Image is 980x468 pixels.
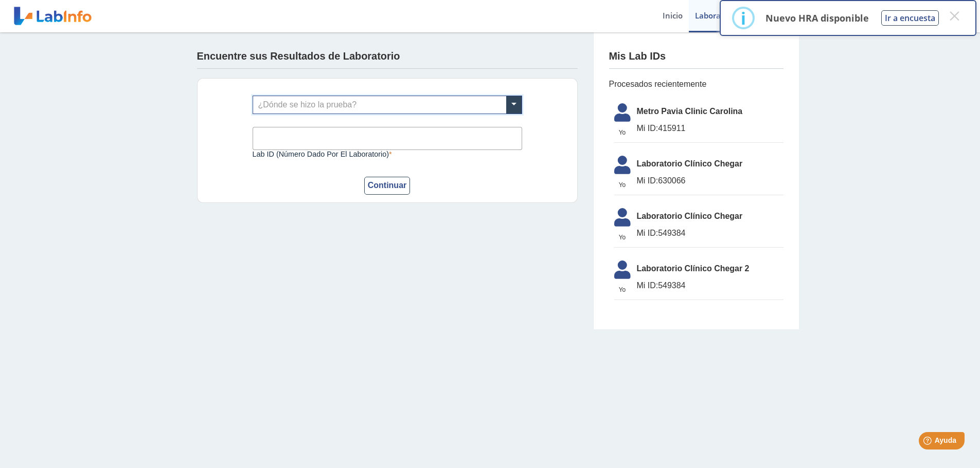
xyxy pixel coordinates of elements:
[197,50,400,63] h4: Encuentre sus Resultados de Laboratorio
[253,150,522,158] label: Lab ID (número dado por el laboratorio)
[881,10,939,26] button: Ir a encuesta
[609,78,783,90] span: Procesados recientemente
[637,105,783,118] span: Metro Pavia Clinic Carolina
[608,180,637,190] span: Yo
[637,210,783,222] span: Laboratorio Clínico Chegar
[765,12,869,24] p: Nuevo HRA disponible
[608,233,637,242] span: Yo
[888,428,969,457] iframe: Help widget launcher
[637,229,658,237] span: Mi ID:
[637,227,783,239] span: 549384
[637,175,783,187] span: 630066
[637,158,783,170] span: Laboratorio Clínico Chegar
[609,50,666,63] h4: Mis Lab IDs
[608,285,637,294] span: Yo
[945,7,964,25] button: Close this dialog
[637,122,783,135] span: 415911
[637,176,658,185] span: Mi ID:
[741,9,746,27] div: i
[364,177,411,195] button: Continuar
[637,279,783,292] span: 549384
[637,263,783,275] span: Laboratorio Clínico Chegar 2
[637,124,658,133] span: Mi ID:
[637,281,658,290] span: Mi ID:
[608,128,637,137] span: Yo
